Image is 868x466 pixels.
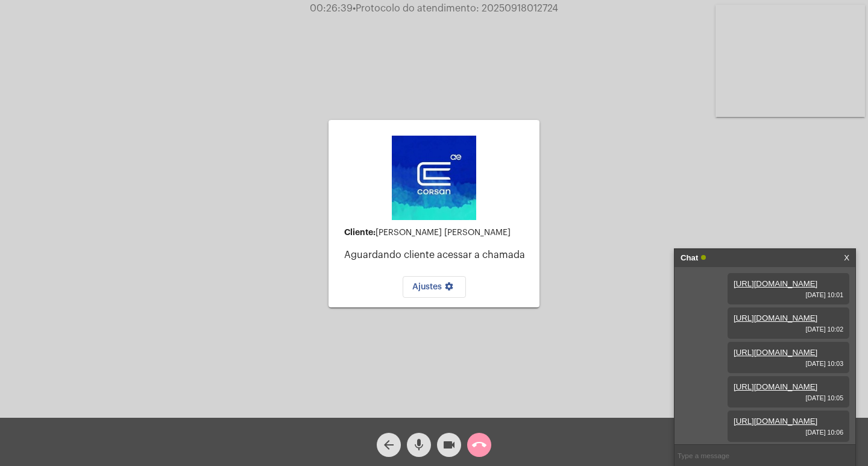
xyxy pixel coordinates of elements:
[442,438,456,452] mat-icon: videocam
[734,313,817,323] a: [URL][DOMAIN_NAME]
[734,291,843,298] span: [DATE] 10:01
[403,276,466,298] button: Ajustes
[734,429,843,436] span: [DATE] 10:06
[412,438,426,452] mat-icon: mic
[382,438,396,452] mat-icon: arrow_back
[734,360,843,367] span: [DATE] 10:03
[844,249,849,267] a: X
[344,228,530,238] div: [PERSON_NAME] [PERSON_NAME]
[392,136,476,220] img: d4669ae0-8c07-2337-4f67-34b0df7f5ae4.jpeg
[472,438,486,452] mat-icon: call_end
[353,4,558,13] span: Protocolo do atendimento: 20250918012724
[353,4,356,13] span: •
[734,348,817,357] a: [URL][DOMAIN_NAME]
[344,250,530,260] p: Aguardando cliente acessar a chamada
[681,249,698,267] strong: Chat
[734,279,817,288] a: [URL][DOMAIN_NAME]
[734,417,817,426] a: [URL][DOMAIN_NAME]
[310,4,353,13] span: 00:26:39
[734,394,843,401] span: [DATE] 10:05
[675,445,855,466] input: Type a message
[344,228,376,236] strong: Cliente:
[701,255,706,260] span: Online
[412,283,456,291] span: Ajustes
[442,282,456,296] mat-icon: settings
[734,326,843,333] span: [DATE] 10:02
[734,382,817,391] a: [URL][DOMAIN_NAME]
